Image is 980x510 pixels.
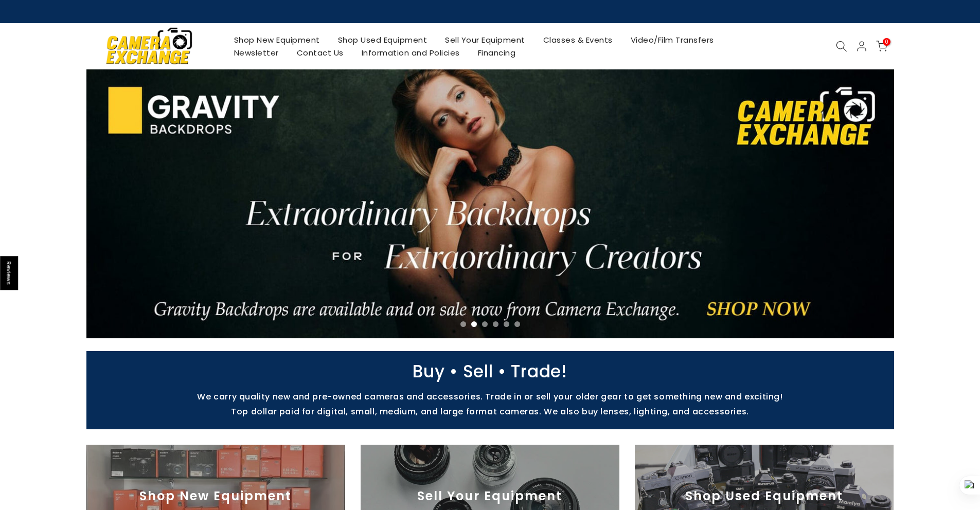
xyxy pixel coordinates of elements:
li: Page dot 2 [471,321,477,327]
a: Shop Used Equipment [329,33,436,46]
span: 0 [883,38,890,46]
li: Page dot 6 [514,321,520,327]
p: We carry quality new and pre-owned cameras and accessories. Trade in or sell your older gear to g... [81,392,899,402]
li: Page dot 1 [460,321,466,327]
p: Buy • Sell • Trade! [81,367,899,376]
a: Newsletter [225,46,288,59]
a: Shop New Equipment [225,33,329,46]
li: Page dot 3 [482,321,488,327]
p: Top dollar paid for digital, small, medium, and large format cameras. We also buy lenses, lightin... [81,407,899,416]
a: 0 [876,41,887,52]
a: Sell Your Equipment [436,33,534,46]
a: Contact Us [288,46,352,59]
a: Video/Film Transfers [621,33,723,46]
li: Page dot 5 [504,321,509,327]
li: Page dot 4 [493,321,498,327]
a: Classes & Events [534,33,621,46]
a: Information and Policies [352,46,469,59]
a: Financing [469,46,525,59]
